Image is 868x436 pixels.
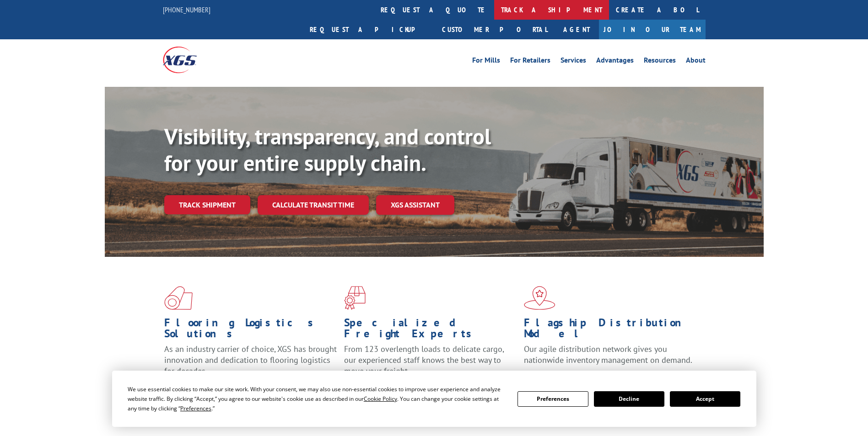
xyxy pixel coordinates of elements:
a: Customer Portal [435,20,554,39]
a: Calculate transit time [258,195,369,215]
div: We use essential cookies to make our site work. With your consent, we may also use non-essential ... [128,384,507,413]
img: xgs-icon-focused-on-flooring-red [344,286,366,310]
span: Preferences [180,404,211,412]
a: Services [561,57,586,67]
a: [PHONE_NUMBER] [163,5,210,14]
a: Resources [644,57,676,67]
a: XGS ASSISTANT [376,195,454,215]
a: Track shipment [164,195,250,214]
button: Accept [670,391,740,407]
h1: Specialized Freight Experts [344,317,517,344]
a: For Retailers [510,57,550,67]
button: Preferences [518,391,588,407]
img: xgs-icon-total-supply-chain-intelligence-red [164,286,193,310]
span: Cookie Policy [364,395,397,403]
h1: Flagship Distribution Model [524,317,697,344]
button: Decline [594,391,664,407]
a: About [686,57,706,67]
img: xgs-icon-flagship-distribution-model-red [524,286,555,310]
b: Visibility, transparency, and control for your entire supply chain. [164,122,491,177]
div: Cookie Consent Prompt [112,371,756,427]
span: As an industry carrier of choice, XGS has brought innovation and dedication to flooring logistics... [164,344,337,376]
span: Our agile distribution network gives you nationwide inventory management on demand. [524,344,692,365]
a: Agent [554,20,599,39]
p: From 123 overlength loads to delicate cargo, our experienced staff knows the best way to move you... [344,344,517,384]
a: Advantages [596,57,634,67]
a: For Mills [472,57,500,67]
h1: Flooring Logistics Solutions [164,317,337,344]
a: Request a pickup [303,20,435,39]
a: Join Our Team [599,20,706,39]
